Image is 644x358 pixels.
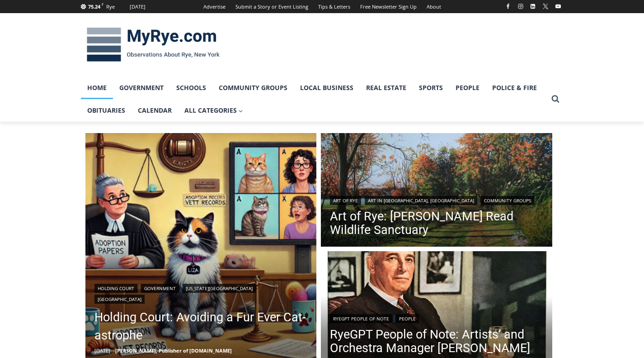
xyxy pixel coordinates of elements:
a: Art of Rye: [PERSON_NAME] Read Wildlife Sanctuary [330,210,543,237]
div: Rye [106,3,115,11]
a: YouTube [553,1,564,12]
a: Art in [GEOGRAPHIC_DATA], [GEOGRAPHIC_DATA] [365,196,477,205]
a: Home [81,76,113,99]
img: (PHOTO: Edith G. Read Wildlife Sanctuary (Acrylic 12x24). Trail along Playland Lake. By Elizabeth... [321,133,552,249]
a: Sports [413,76,449,99]
a: Real Estate [360,76,413,99]
a: RyeGPT People of Note: Artists’ and Orchestra Manager [PERSON_NAME] [330,328,543,355]
span: – [113,347,115,354]
a: Obituaries [81,99,132,122]
img: MyRye.com [81,21,226,68]
span: 75.24 [88,3,100,10]
a: Government [141,284,179,293]
a: Calendar [132,99,178,122]
div: [DATE] [130,3,146,11]
a: Holding Court [94,284,137,293]
a: Linkedin [527,1,538,12]
a: Instagram [515,1,526,12]
span: All Categories [184,105,243,115]
time: [DATE] [94,347,110,354]
a: [US_STATE][GEOGRAPHIC_DATA] [183,284,256,293]
div: | | | [94,282,308,304]
nav: Primary Navigation [81,76,547,122]
span: F [102,2,103,7]
a: Holding Court: Avoiding a Fur Ever Cat-astrophe [94,308,308,344]
a: People [449,76,486,99]
a: RyeGPT People of Note [330,314,392,323]
a: Read More Art of Rye: Edith G. Read Wildlife Sanctuary [321,133,552,249]
a: Art of Rye [330,196,361,205]
a: People [396,314,419,323]
a: Community Groups [481,196,534,205]
div: | | [330,194,543,205]
a: All Categories [178,99,249,122]
button: View Search Form [547,91,564,107]
a: Community Groups [212,76,294,99]
a: [PERSON_NAME], Publisher of [DOMAIN_NAME] [115,347,232,354]
a: Facebook [503,1,513,12]
a: [GEOGRAPHIC_DATA] [94,295,145,304]
a: Local Business [294,76,360,99]
a: X [540,1,551,12]
a: Government [113,76,170,99]
a: Police & Fire [486,76,543,99]
a: Schools [170,76,212,99]
div: | [330,312,543,323]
